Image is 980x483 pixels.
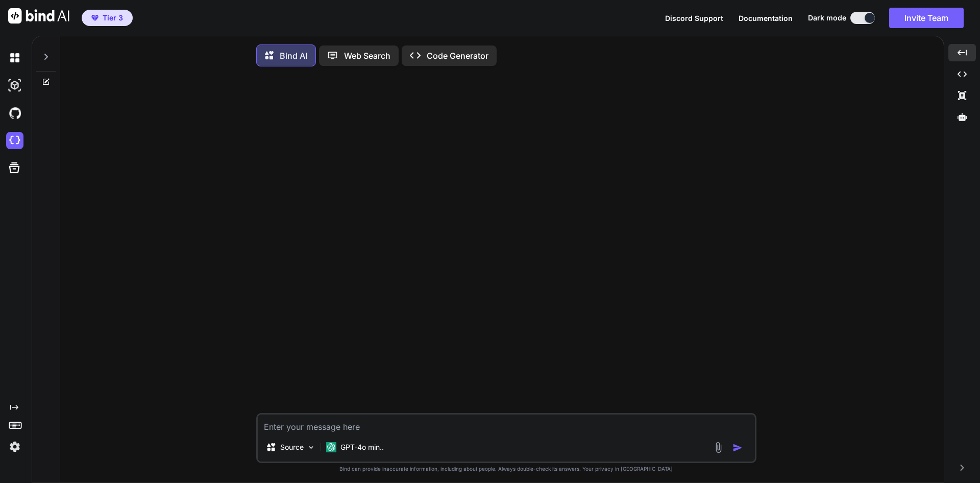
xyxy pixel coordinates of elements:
[256,465,756,473] p: Bind can provide inaccurate information, including about people. Always double-check its answers....
[82,10,133,26] button: premiumTier 3
[340,442,384,452] p: GPT-4o min..
[739,14,793,22] span: Documentation
[326,442,336,452] img: GPT-4o mini
[665,14,723,22] span: Discord Support
[91,15,99,21] img: premium
[6,438,23,455] img: settings
[739,13,793,24] button: Documentation
[6,49,23,66] img: darkChat
[103,13,123,23] span: Tier 3
[6,132,23,149] img: cloudideIcon
[280,442,304,452] p: Source
[6,104,23,122] img: githubDark
[665,13,723,24] button: Discord Support
[808,13,846,23] span: Dark mode
[889,8,964,28] button: Invite Team
[307,443,315,452] img: Pick Models
[732,443,743,453] img: icon
[427,50,488,62] p: Code Generator
[713,442,724,453] img: attachment
[6,77,23,94] img: darkAi-studio
[344,50,390,62] p: Web Search
[8,8,69,24] img: Bind AI
[280,50,307,62] p: Bind AI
